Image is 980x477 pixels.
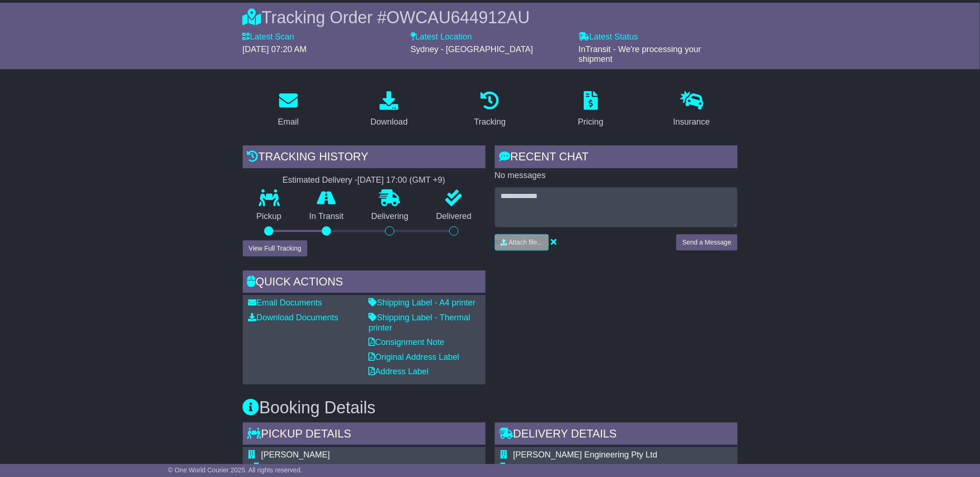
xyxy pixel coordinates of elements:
[676,234,737,251] button: Send a Message
[369,367,429,376] a: Address Label
[411,45,533,54] span: Sydney - [GEOGRAPHIC_DATA]
[358,212,423,222] p: Delivering
[365,88,414,132] a: Download
[369,338,445,347] a: Consignment Note
[243,423,486,448] div: Pickup Details
[272,88,305,132] a: Email
[295,212,358,222] p: In Transit
[369,298,476,307] a: Shipping Label - A4 printer
[261,463,306,472] span: Commercial
[387,8,530,27] span: OWCAU644912AU
[248,313,339,322] a: Download Documents
[369,352,460,362] a: Original Address Label
[261,450,330,459] span: [PERSON_NAME]
[468,88,512,132] a: Tracking
[474,116,506,128] div: Tracking
[261,463,434,473] div: Pickup
[495,171,738,181] p: No messages
[243,175,486,185] div: Estimated Delivery -
[168,466,302,474] span: © One World Courier 2025. All rights reserved.
[667,88,716,132] a: Insurance
[572,88,610,132] a: Pricing
[513,463,558,472] span: Commercial
[579,32,638,42] label: Latest Status
[513,463,732,473] div: Delivery
[422,212,486,222] p: Delivered
[243,32,294,42] label: Latest Scan
[278,116,299,128] div: Email
[411,32,472,42] label: Latest Location
[495,146,738,171] div: RECENT CHAT
[243,7,738,27] div: Tracking Order #
[578,116,604,128] div: Pricing
[371,116,408,128] div: Download
[248,298,322,307] a: Email Documents
[243,271,486,296] div: Quick Actions
[673,116,710,128] div: Insurance
[243,240,307,257] button: View Full Tracking
[579,45,701,64] span: InTransit - We're processing your shipment
[243,146,486,171] div: Tracking history
[495,423,738,448] div: Delivery Details
[358,175,446,185] div: [DATE] 17:00 (GMT +9)
[243,45,307,54] span: [DATE] 07:20 AM
[243,212,296,222] p: Pickup
[243,398,738,417] h3: Booking Details
[513,450,658,459] span: [PERSON_NAME] Engineering Pty Ltd
[369,313,471,332] a: Shipping Label - Thermal printer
